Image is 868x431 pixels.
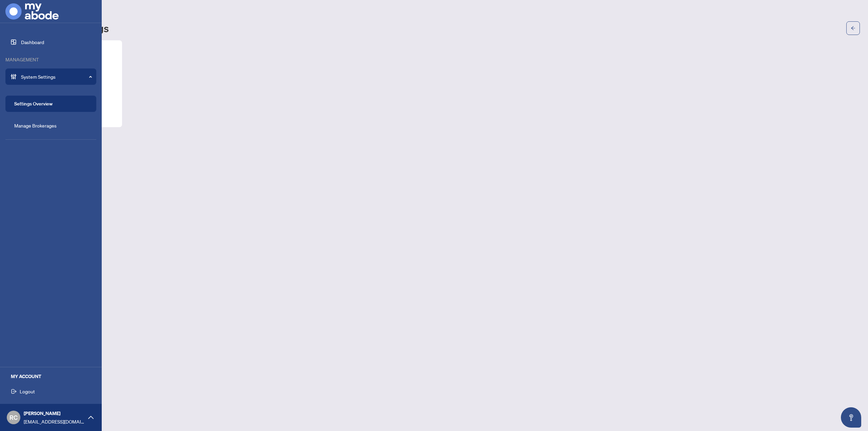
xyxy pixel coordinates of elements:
a: Dashboard [21,39,44,45]
div: MANAGEMENT [5,56,96,63]
h5: MY ACCOUNT [11,373,96,380]
span: System Settings [21,73,92,80]
span: [PERSON_NAME] [24,410,85,417]
button: Open asap [841,407,861,428]
span: [EMAIL_ADDRESS][DOMAIN_NAME] [24,418,85,425]
img: logo [5,3,59,20]
span: Logout [20,386,35,397]
button: Logout [5,386,96,397]
a: Settings Overview [14,101,53,107]
span: RC [9,413,18,422]
a: Manage Brokerages [14,122,57,129]
span: arrow-left [851,26,855,31]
